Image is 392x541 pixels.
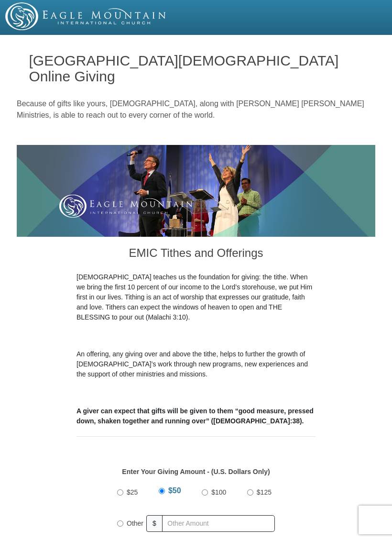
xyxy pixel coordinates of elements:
b: A giver can expect that gifts will be given to them “good measure, pressed down, shaken together ... [76,407,314,425]
input: Other Amount [162,515,275,532]
h1: [GEOGRAPHIC_DATA][DEMOGRAPHIC_DATA] Online Giving [29,53,363,84]
p: Because of gifts like yours, [DEMOGRAPHIC_DATA], along with [PERSON_NAME] [PERSON_NAME] Ministrie... [17,98,375,121]
span: $125 [257,488,272,496]
span: $50 [168,486,181,495]
h3: EMIC Tithes and Offerings [76,237,316,272]
img: EMIC [5,2,167,30]
p: An offering, any giving over and above the tithe, helps to further the growth of [DEMOGRAPHIC_DAT... [76,349,316,379]
strong: Enter Your Giving Amount - (U.S. Dollars Only) [122,468,270,475]
span: Other [127,519,143,527]
span: $25 [127,488,138,496]
span: $ [146,515,163,532]
p: [DEMOGRAPHIC_DATA] teaches us the foundation for giving: the tithe. When we bring the first 10 pe... [76,272,316,322]
span: $100 [211,488,226,496]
